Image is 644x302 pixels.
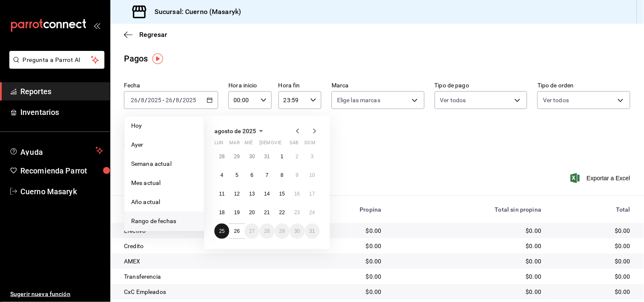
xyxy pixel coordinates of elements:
input: -- [141,97,145,103]
abbr: 17 de agosto de 2025 [309,191,315,197]
div: $0.00 [395,288,542,296]
button: 26 de agosto de 2025 [229,224,244,239]
label: Tipo de orden [537,83,630,89]
span: Semana actual [131,159,197,168]
abbr: 26 de agosto de 2025 [234,228,239,234]
abbr: 29 de julio de 2025 [234,154,239,159]
abbr: 27 de agosto de 2025 [249,228,255,234]
abbr: 4 de agosto de 2025 [220,172,223,178]
abbr: 28 de agosto de 2025 [264,228,270,234]
div: Total [555,206,630,213]
abbr: martes [229,140,239,149]
button: 4 de agosto de 2025 [214,168,229,183]
div: AMEX [124,257,287,266]
span: Recomienda Parrot [20,165,103,176]
div: $0.00 [555,272,630,281]
div: Transferencia [124,272,287,281]
span: Regresar [139,31,167,39]
span: Ver todos [543,96,569,104]
button: 28 de agosto de 2025 [259,224,274,239]
div: Pagos [124,52,148,65]
span: / [180,97,183,103]
button: 15 de agosto de 2025 [275,186,290,201]
button: 27 de agosto de 2025 [245,224,259,239]
span: / [173,97,175,103]
abbr: viernes [275,140,281,149]
button: 18 de agosto de 2025 [214,205,229,220]
button: 19 de agosto de 2025 [229,205,244,220]
button: 20 de agosto de 2025 [245,205,259,220]
button: Exportar a Excel [572,173,630,183]
div: $0.00 [395,242,542,250]
span: Hoy [131,121,197,130]
span: - [163,97,164,103]
div: $0.00 [555,288,630,296]
abbr: domingo [305,140,315,149]
img: Tooltip marker [152,53,163,64]
abbr: 2 de agosto de 2025 [295,154,298,159]
abbr: 25 de agosto de 2025 [219,228,225,234]
button: 29 de agosto de 2025 [275,224,290,239]
button: Pregunta a Parrot AI [9,51,104,69]
input: -- [176,97,180,103]
button: 11 de agosto de 2025 [214,186,229,201]
abbr: 1 de agosto de 2025 [281,154,284,159]
abbr: 6 de agosto de 2025 [250,172,253,178]
abbr: 3 de agosto de 2025 [311,154,314,159]
button: 2 de agosto de 2025 [290,149,304,164]
span: Ver todos [440,96,466,104]
button: 10 de agosto de 2025 [305,168,320,183]
abbr: 23 de agosto de 2025 [294,210,300,215]
button: 28 de julio de 2025 [214,149,229,164]
label: Hora inicio [228,83,271,89]
abbr: 18 de agosto de 2025 [219,210,225,215]
button: 3 de agosto de 2025 [305,149,320,164]
span: Ayuda [20,145,92,156]
abbr: 29 de agosto de 2025 [279,228,285,234]
button: 17 de agosto de 2025 [305,186,320,201]
button: 30 de agosto de 2025 [290,224,304,239]
button: 21 de agosto de 2025 [259,205,274,220]
div: $0.00 [555,242,630,250]
button: 9 de agosto de 2025 [290,168,304,183]
h3: Sucursal: Cuerno (Masaryk) [148,7,241,17]
span: Pregunta a Parrot AI [23,56,91,64]
input: -- [165,97,173,103]
div: $0.00 [301,257,381,266]
span: agosto de 2025 [214,128,256,134]
abbr: 9 de agosto de 2025 [295,172,298,178]
button: 25 de agosto de 2025 [214,224,229,239]
span: Reportes [20,86,103,97]
input: ---- [147,97,162,103]
abbr: 10 de agosto de 2025 [309,172,315,178]
button: 6 de agosto de 2025 [245,168,259,183]
button: agosto de 2025 [214,126,266,136]
abbr: 24 de agosto de 2025 [309,210,315,215]
button: 30 de julio de 2025 [245,149,259,164]
button: 8 de agosto de 2025 [275,168,290,183]
a: Pregunta a Parrot AI [6,62,104,70]
abbr: 20 de agosto de 2025 [249,210,255,215]
div: Total sin propina [395,206,542,213]
abbr: 14 de agosto de 2025 [264,191,270,197]
abbr: 19 de agosto de 2025 [234,210,239,215]
span: Mes actual [131,179,197,187]
button: 13 de agosto de 2025 [245,186,259,201]
button: open_drawer_menu [93,22,100,29]
label: Hora fin [278,83,321,89]
abbr: lunes [214,140,223,149]
abbr: 31 de julio de 2025 [264,154,270,159]
button: 5 de agosto de 2025 [229,168,244,183]
span: Año actual [131,198,197,207]
label: Fecha [124,83,218,89]
abbr: miércoles [245,140,253,149]
input: ---- [183,97,197,103]
button: Regresar [124,31,167,39]
abbr: 28 de julio de 2025 [219,154,225,159]
button: 29 de julio de 2025 [229,149,244,164]
div: $0.00 [301,272,381,281]
button: 22 de agosto de 2025 [275,205,290,220]
abbr: 5 de agosto de 2025 [236,172,239,178]
button: 31 de agosto de 2025 [305,224,320,239]
abbr: 16 de agosto de 2025 [294,191,300,197]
